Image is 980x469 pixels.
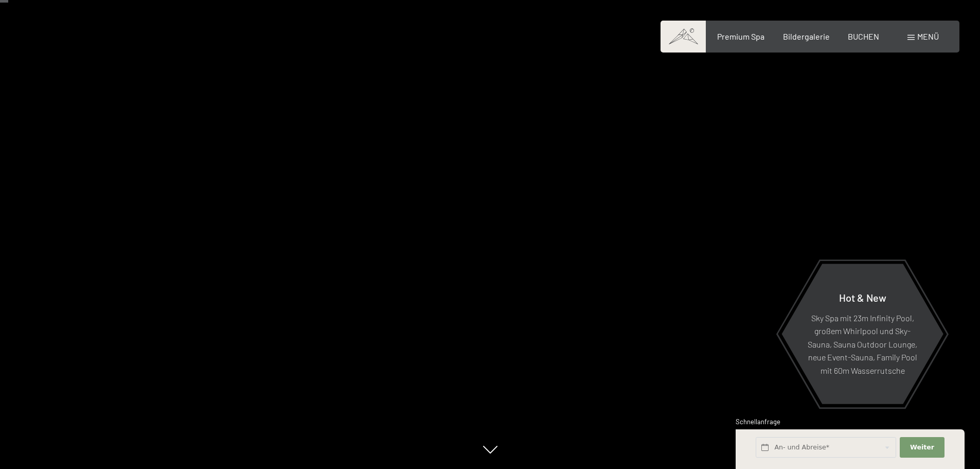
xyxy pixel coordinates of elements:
[917,31,939,41] span: Menü
[848,31,879,41] a: BUCHEN
[717,31,764,41] a: Premium Spa
[807,311,918,377] p: Sky Spa mit 23m Infinity Pool, großem Whirlpool und Sky-Sauna, Sauna Outdoor Lounge, neue Event-S...
[783,31,830,41] a: Bildergalerie
[781,263,944,405] a: Hot & New Sky Spa mit 23m Infinity Pool, großem Whirlpool und Sky-Sauna, Sauna Outdoor Lounge, ne...
[839,291,886,303] span: Hot & New
[736,418,780,426] span: Schnellanfrage
[910,443,934,452] span: Weiter
[900,437,944,458] button: Weiter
